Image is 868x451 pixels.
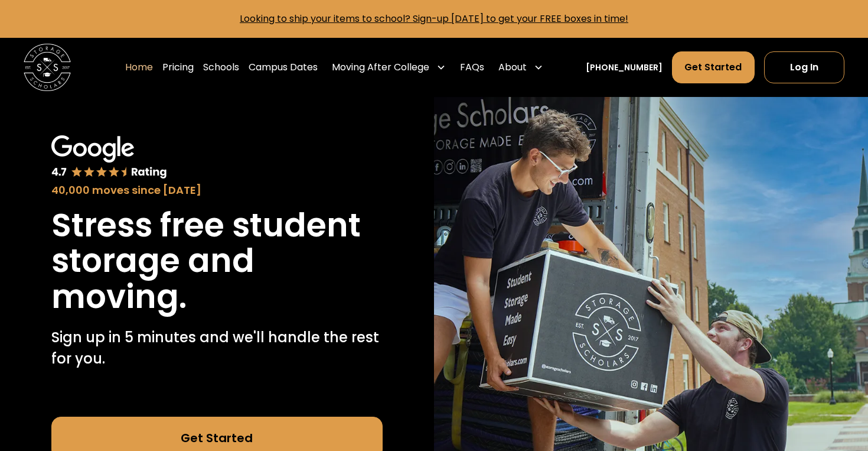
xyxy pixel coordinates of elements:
[460,51,484,84] a: FAQs
[327,51,451,84] div: Moving After College
[125,51,153,84] a: Home
[51,135,168,180] img: Google 4.7 star rating
[249,51,318,84] a: Campus Dates
[203,51,239,84] a: Schools
[494,51,548,84] div: About
[24,44,71,91] img: Storage Scholars main logo
[51,207,383,315] h1: Stress free student storage and moving.
[764,51,844,83] a: Log In
[498,60,527,74] div: About
[240,12,628,25] a: Looking to ship your items to school? Sign-up [DATE] to get your FREE boxes in time!
[51,327,383,369] p: Sign up in 5 minutes and we'll handle the rest for you.
[672,51,754,83] a: Get Started
[51,182,383,198] div: 40,000 moves since [DATE]
[24,44,71,91] a: home
[586,61,663,74] a: [PHONE_NUMBER]
[332,60,429,74] div: Moving After College
[162,51,194,84] a: Pricing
